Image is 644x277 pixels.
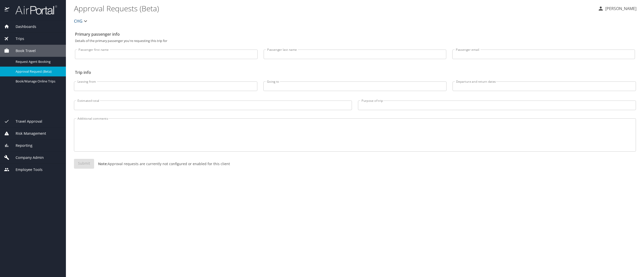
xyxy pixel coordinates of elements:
[9,48,36,54] span: Book Travel
[596,4,638,13] button: [PERSON_NAME]
[72,16,91,26] button: CHG
[9,119,42,124] span: Travel Approval
[9,36,24,41] span: Trips
[94,161,230,166] p: Approval requests are currently not configured or enabled for this client
[9,24,36,29] span: Dashboards
[9,143,32,148] span: Reporting
[16,69,60,74] span: Approval Request (Beta)
[74,18,83,25] span: CHG
[10,5,57,15] img: airportal-logo.png
[75,30,635,38] h2: Primary passenger info
[604,6,636,12] p: [PERSON_NAME]
[16,59,60,64] span: Request Agent Booking
[9,155,44,160] span: Company Admin
[9,131,46,136] span: Risk Management
[75,68,635,76] h2: Trip info
[16,79,60,84] span: Book/Manage Online Trips
[74,1,594,16] h1: Approval Requests (Beta)
[98,161,108,166] strong: Note:
[5,5,10,15] img: icon-airportal.png
[9,167,43,172] span: Employee Tools
[75,39,635,42] p: Details of the primary passenger you're requesting this trip for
